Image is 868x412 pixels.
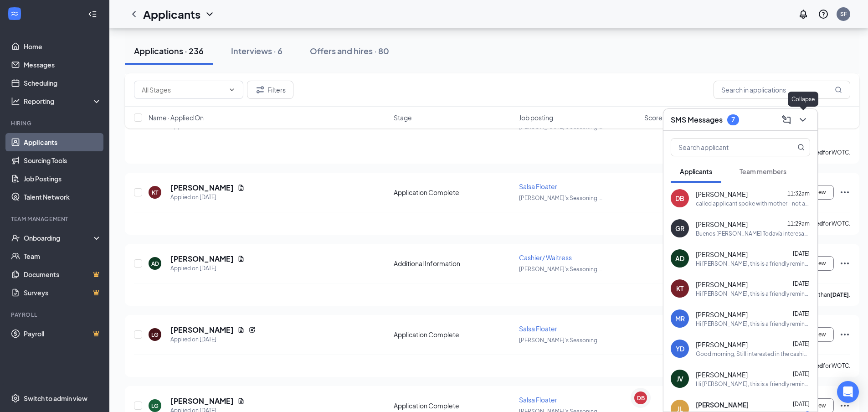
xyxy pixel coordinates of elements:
svg: Reapply [248,326,256,334]
svg: Settings [11,394,20,403]
a: Team [24,247,102,265]
div: called applicant spoke with mother - not available she was at school sf [696,200,810,207]
h5: [PERSON_NAME] [170,396,234,406]
div: AD [151,260,159,268]
input: Search in applications [714,81,850,99]
a: Sourcing Tools [24,151,102,170]
span: [PERSON_NAME]'s Seasoning ... [519,195,602,201]
h5: [PERSON_NAME] [170,254,234,264]
div: KT [676,284,683,293]
svg: Collapse [88,10,97,19]
svg: Notifications [798,9,809,20]
div: 7 [731,116,735,124]
div: Applied on [DATE] [170,335,256,344]
span: Cashier/ Waitress [519,253,572,262]
h5: [PERSON_NAME] [170,183,234,193]
svg: QuestionInfo [818,9,829,20]
span: Score [644,113,663,122]
div: YD [676,344,684,353]
a: Messages [24,56,102,74]
h5: [PERSON_NAME] [170,325,234,335]
svg: Document [237,326,245,334]
a: SurveysCrown [24,283,102,302]
svg: UserCheck [11,233,20,242]
span: [PERSON_NAME] [696,400,749,409]
svg: MagnifyingGlass [797,144,805,151]
span: [DATE] [793,371,810,377]
input: Search applicant [671,139,779,156]
svg: ChevronLeft [128,9,139,20]
span: [DATE] [793,310,810,317]
a: Job Postings [24,170,102,188]
span: [DATE] [793,250,810,257]
a: Talent Network [24,188,102,206]
div: LG [151,402,159,410]
div: Hi [PERSON_NAME], this is a friendly reminder. Your meeting with [PERSON_NAME]'s Seasoning & Corn... [696,320,810,328]
svg: WorkstreamLogo [10,9,19,18]
div: Application Complete [394,330,514,339]
span: Stage [394,113,412,122]
span: Salsa Floater [519,324,557,333]
div: Switch to admin view [24,394,87,403]
svg: Ellipses [839,400,850,411]
button: ChevronDown [796,113,810,127]
div: Good morning, Still interested in the cashier/ waitress position? Please call [PHONE_NUMBER] to s... [696,350,810,358]
div: Hi [PERSON_NAME], this is a friendly reminder. To move forward with your application for Packer a... [696,380,810,388]
span: Team members [740,167,786,175]
div: DB [675,194,684,203]
button: ComposeMessage [779,113,794,127]
svg: Document [237,255,245,263]
svg: Analysis [11,97,20,106]
div: Application Complete [394,188,514,197]
span: 11:29am [787,220,810,227]
span: 11:32am [787,190,810,197]
a: Applicants [24,133,102,151]
span: [PERSON_NAME] [696,370,748,379]
svg: Document [237,184,245,191]
a: DocumentsCrown [24,265,102,283]
div: Applied on [DATE] [170,264,245,273]
svg: Ellipses [839,187,850,198]
div: Onboarding [24,233,94,242]
a: Scheduling [24,74,102,92]
input: All Stages [142,85,225,95]
div: AD [675,254,684,263]
div: Open Intercom Messenger [837,381,859,403]
button: Filter Filters [247,81,293,99]
div: Reporting [24,97,102,106]
div: Application Complete [394,401,514,410]
svg: Filter [255,84,266,95]
div: Buenos [PERSON_NAME] Todavía interesado en la posición de conserje. Llame al [PHONE_NUMBER] para ... [696,230,810,237]
span: [PERSON_NAME]'s Seasoning ... [519,337,602,344]
div: Hi [PERSON_NAME], this is a friendly reminder. To move forward with your application for [PERSON_... [696,290,810,298]
h3: SMS Messages [671,115,723,125]
span: Name · Applied On [149,113,204,122]
div: LG [151,331,159,339]
span: [DATE] [793,280,810,287]
svg: MagnifyingGlass [835,86,842,93]
div: Applications · 236 [134,45,204,57]
div: Hiring [11,119,100,127]
div: Hi [PERSON_NAME], this is a friendly reminder. To move forward with your application for Cashier/... [696,260,810,268]
svg: ChevronDown [204,9,215,20]
div: Applied on [DATE] [170,193,245,202]
div: Payroll [11,311,100,319]
div: Offers and hires · 80 [310,45,389,57]
svg: ChevronDown [797,114,808,125]
div: MR [675,314,685,323]
div: KT [152,189,158,196]
span: Salsa Floater [519,396,557,404]
div: Collapse [788,92,818,107]
span: [PERSON_NAME] [696,280,748,289]
svg: ComposeMessage [781,114,792,125]
span: Job posting [519,113,553,122]
span: [PERSON_NAME] [696,190,748,199]
div: DB [637,394,645,402]
div: GR [675,224,684,233]
div: Team Management [11,215,100,223]
div: SF [840,10,847,18]
h1: Applicants [143,6,200,22]
div: Interviews · 6 [231,45,282,57]
svg: Ellipses [839,329,850,340]
div: Additional Information [394,259,514,268]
